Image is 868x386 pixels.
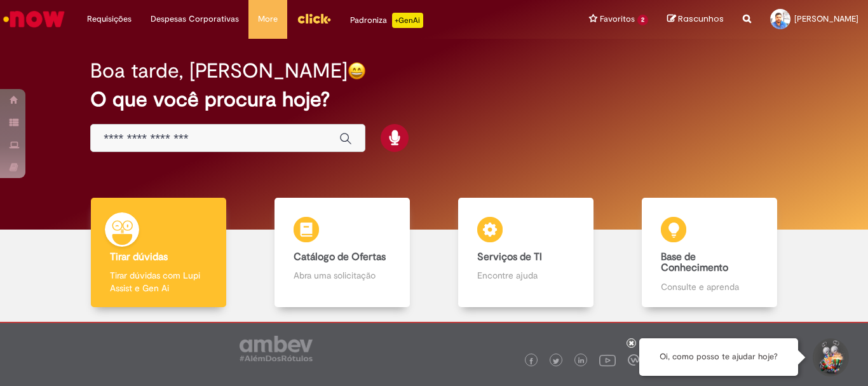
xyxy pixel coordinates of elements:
[348,62,366,80] img: happy-face.png
[578,357,585,365] img: logo_footer_linkedin.png
[294,251,386,263] b: Catálogo de Ofertas
[350,13,423,28] div: Padroniza
[667,13,724,25] a: Rascunhos
[67,198,250,308] a: Tirar dúvidas Tirar dúvidas com Lupi Assist e Gen Ai
[618,198,801,308] a: Base de Conhecimento Consulte e aprenda
[240,336,313,361] img: logo_footer_ambev_rotulo_gray.png
[110,251,168,263] b: Tirar dúvidas
[599,352,616,368] img: logo_footer_youtube.png
[678,13,724,25] span: Rascunhos
[477,251,542,263] b: Serviços de TI
[392,13,423,28] p: +GenAi
[1,6,67,32] img: ServiceNow
[110,269,207,294] p: Tirar dúvidas com Lupi Assist e Gen Ai
[294,269,390,282] p: Abra uma solicitação
[600,13,635,25] span: Favoritos
[297,9,331,28] img: click_logo_yellow_360x200.png
[661,280,757,293] p: Consulte e aprenda
[434,198,618,308] a: Serviços de TI Encontre ajuda
[250,198,434,308] a: Catálogo de Ofertas Abra uma solicitação
[528,358,534,364] img: logo_footer_facebook.png
[811,338,849,376] button: Iniciar Conversa de Suporte
[87,13,132,25] span: Requisições
[90,60,348,82] h2: Boa tarde, [PERSON_NAME]
[628,354,639,366] img: logo_footer_workplace.png
[151,13,239,25] span: Despesas Corporativas
[637,15,648,25] span: 2
[258,13,278,25] span: More
[794,13,858,24] span: [PERSON_NAME]
[90,88,778,111] h2: O que você procura hoje?
[477,269,574,282] p: Encontre ajuda
[553,358,559,364] img: logo_footer_twitter.png
[661,251,728,275] b: Base de Conhecimento
[639,338,798,376] div: Oi, como posso te ajudar hoje?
